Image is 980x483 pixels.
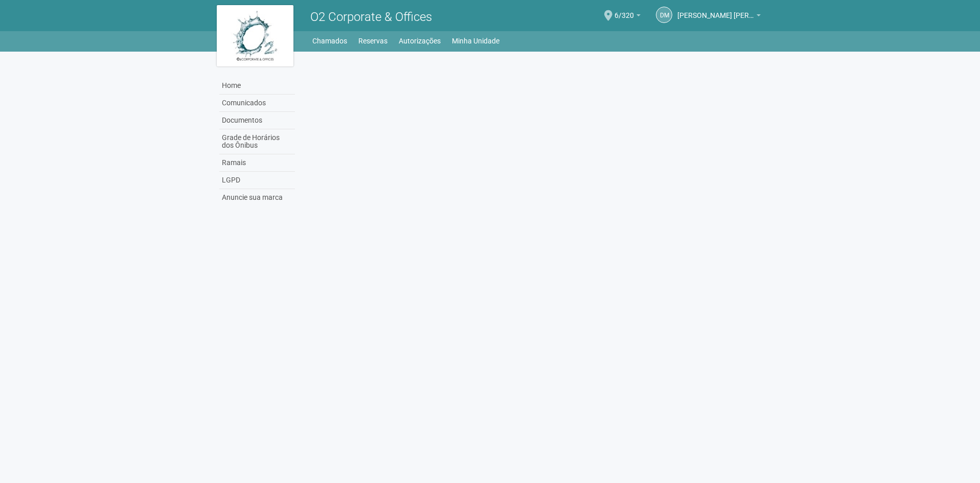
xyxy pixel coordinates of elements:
a: 6/320 [614,13,641,21]
a: Ramais [219,154,295,172]
a: Reservas [358,34,388,48]
a: [PERSON_NAME] [PERSON_NAME] [677,13,761,21]
span: Daniela Monteiro Teixeira Mendes [677,2,754,19]
a: DM [656,7,672,23]
span: O2 Corporate & Offices [310,10,432,24]
a: Minha Unidade [452,34,499,48]
a: Documentos [219,112,295,129]
a: Grade de Horários dos Ônibus [219,129,295,154]
a: Anuncie sua marca [219,189,295,206]
img: logo.jpg [217,5,293,66]
span: 6/320 [614,2,634,19]
a: Comunicados [219,95,295,112]
a: Autorizações [399,34,441,48]
a: Chamados [312,34,347,48]
a: Home [219,77,295,95]
a: LGPD [219,172,295,189]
